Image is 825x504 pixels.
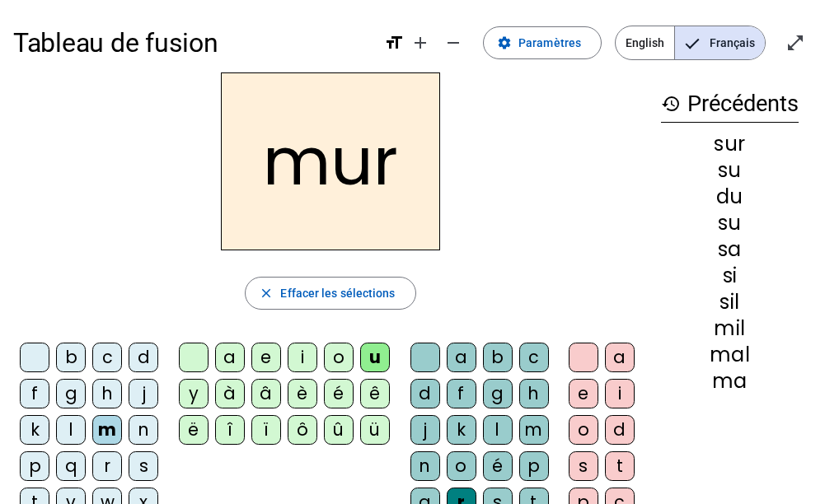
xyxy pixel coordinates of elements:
div: q [56,451,86,481]
div: u [360,343,390,372]
mat-icon: close [259,286,274,301]
button: Diminuer la taille de la police [437,26,470,59]
div: o [569,415,598,445]
div: û [324,415,354,445]
div: â [251,379,281,408]
div: k [20,415,49,445]
h3: Précédents [661,86,799,123]
mat-button-toggle-group: Language selection [615,26,766,60]
div: mal [661,345,799,365]
mat-icon: add [410,33,430,53]
div: mil [661,319,799,338]
div: l [56,415,86,445]
button: Augmenter la taille de la police [404,26,437,59]
div: d [605,415,635,445]
div: du [661,187,799,207]
div: g [483,379,513,408]
div: i [605,379,635,408]
div: a [605,343,635,372]
div: d [129,343,158,372]
div: si [661,266,799,286]
div: k [447,415,476,445]
div: é [324,379,354,408]
div: g [56,379,86,408]
span: English [616,26,674,59]
div: é [483,451,513,481]
div: c [519,343,549,372]
div: sur [661,134,799,154]
div: c [92,343,122,372]
div: sa [661,240,799,259]
div: p [20,451,49,481]
button: Effacer les sélections [245,277,415,310]
div: à [215,379,245,408]
div: î [215,415,245,445]
div: b [483,343,513,372]
div: i [288,343,317,372]
div: su [661,213,799,233]
div: f [447,379,476,408]
div: ë [179,415,209,445]
div: j [410,415,440,445]
div: ü [360,415,390,445]
div: sil [661,292,799,312]
div: a [447,343,476,372]
mat-icon: history [661,94,681,114]
div: l [483,415,513,445]
div: n [129,415,158,445]
mat-icon: settings [497,35,512,50]
div: d [410,379,440,408]
div: e [251,343,281,372]
div: b [56,343,86,372]
h1: Tableau de fusion [13,16,371,69]
div: m [92,415,122,445]
h2: mur [221,72,440,250]
div: su [661,161,799,180]
button: Paramètres [483,26,602,59]
div: h [92,379,122,408]
div: y [179,379,209,408]
div: f [20,379,49,408]
div: o [324,343,354,372]
mat-icon: remove [443,33,463,53]
span: Effacer les sélections [280,283,395,303]
div: t [605,451,635,481]
span: Paramètres [518,33,581,53]
div: n [410,451,440,481]
div: ï [251,415,281,445]
div: p [519,451,549,481]
div: o [447,451,476,481]
button: Entrer en plein écran [779,26,812,59]
div: j [129,379,158,408]
div: m [519,415,549,445]
div: s [569,451,598,481]
div: è [288,379,317,408]
mat-icon: open_in_full [785,33,805,53]
div: s [129,451,158,481]
div: h [519,379,549,408]
div: ê [360,379,390,408]
mat-icon: format_size [384,33,404,53]
div: ô [288,415,317,445]
div: e [569,379,598,408]
div: ma [661,371,799,391]
span: Français [675,26,765,59]
div: a [215,343,245,372]
div: r [92,451,122,481]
